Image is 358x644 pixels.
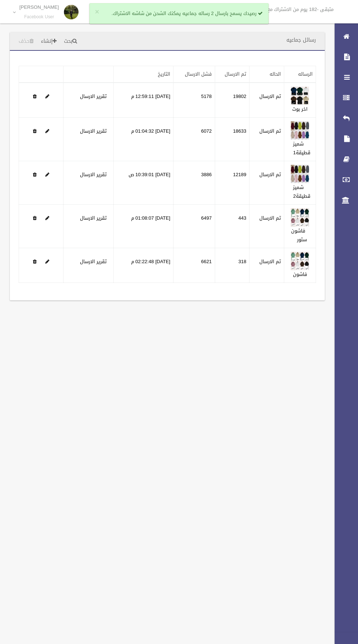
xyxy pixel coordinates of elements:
[114,118,174,161] td: [DATE] 01:04:32 م
[174,161,215,205] td: 3886
[291,208,309,227] img: 638936222690103505.jpg
[80,257,107,266] a: تقرير الارسال
[291,87,309,105] img: 638934416911971616.jpeg
[114,205,174,248] td: [DATE] 01:08:07 م
[215,205,250,248] td: 443
[80,92,107,101] a: تقرير الارسال
[114,248,174,283] td: [DATE] 02:22:48 م
[291,165,309,183] img: 638934433041530280.jpeg
[80,170,107,179] a: تقرير الارسال
[291,252,309,270] img: 638936270670580589.jpg
[61,35,80,48] a: بحث
[89,3,268,24] div: رصيدك يسمح بارسال 2 رساله جماعيه يمكنك الشحن من شاشه الاشتراك.
[225,69,246,79] a: تم الارسال
[293,270,307,279] a: فاشون
[19,4,59,10] p: [PERSON_NAME]
[291,213,309,223] a: Edit
[45,92,49,101] a: Edit
[45,170,49,179] a: Edit
[174,118,215,161] td: 6072
[174,83,215,118] td: 5178
[45,257,49,266] a: Edit
[19,14,59,20] small: Facebook User
[114,83,174,118] td: [DATE] 12:59:11 م
[291,257,309,266] a: Edit
[114,161,174,205] td: [DATE] 10:39:01 ص
[291,170,309,179] a: Edit
[259,92,281,101] label: تم الارسال
[185,69,212,79] a: فشل الارسال
[215,161,250,205] td: 12189
[215,83,250,118] td: 19802
[45,213,49,223] a: Edit
[291,126,309,136] a: Edit
[250,66,284,83] th: الحاله
[80,126,107,136] a: تقرير الارسال
[95,8,99,16] button: ×
[174,248,215,283] td: 6621
[174,205,215,248] td: 6497
[293,139,311,157] a: شميز قطيقة1
[158,69,170,79] a: التاريخ
[259,257,281,266] label: تم الارسال
[259,127,281,136] label: تم الارسال
[291,121,309,140] img: 638934519126927781.jpg
[292,105,308,114] a: اخر بوت
[259,214,281,223] label: تم الارسال
[80,213,107,223] a: تقرير الارسال
[293,183,311,201] a: شميز قطيقة2
[291,226,307,244] a: فاشون ستور
[215,248,250,283] td: 318
[291,92,309,101] a: Edit
[38,35,60,48] a: إنشاء
[278,33,325,47] header: رسائل جماعيه
[259,170,281,179] label: تم الارسال
[215,118,250,161] td: 18633
[284,66,316,83] th: الرساله
[45,126,49,136] a: Edit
